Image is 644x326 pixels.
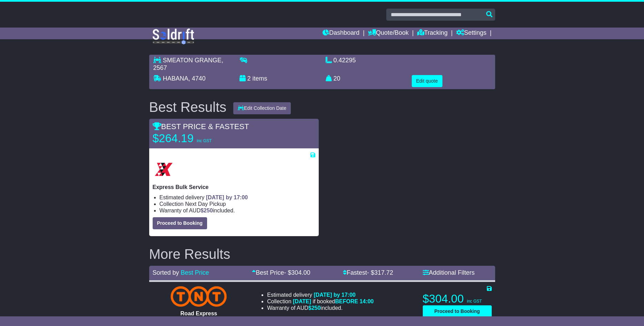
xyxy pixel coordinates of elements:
[160,207,315,214] li: Warranty of AUD included.
[153,158,175,180] img: Border Express: Express Bulk Service
[323,28,359,39] a: Dashboard
[206,194,248,200] span: [DATE] by 17:00
[163,75,188,82] span: HABANA
[267,305,374,311] li: Warranty of AUD included.
[146,99,230,115] div: Best Results
[160,201,315,207] li: Collection
[181,311,217,316] span: Road Express
[335,298,358,304] span: BEFORE
[417,28,448,39] a: Tracking
[334,57,356,64] span: 0.42295
[149,246,495,262] h2: More Results
[185,201,226,207] span: Next Day Pickup
[374,269,393,276] span: 317.72
[153,57,223,71] span: , 2567
[360,298,374,304] span: 14:00
[423,292,492,306] p: $304.00
[267,292,374,298] li: Estimated delivery
[181,269,209,276] a: Best Price
[188,75,206,82] span: , 4740
[163,57,222,64] span: SMEATON GRANGE
[423,305,492,317] button: Proceed to Booking
[314,292,356,298] span: [DATE] by 17:00
[456,28,487,39] a: Settings
[284,269,310,276] span: - $
[293,298,374,304] span: if booked
[423,269,475,276] a: Additional Filters
[308,305,321,311] span: $
[252,269,310,276] a: Best Price- $304.00
[291,269,310,276] span: 304.00
[153,122,249,131] span: BEST PRICE & FASTEST
[368,28,409,39] a: Quote/Book
[204,208,213,213] span: 250
[311,305,321,311] span: 250
[412,75,442,87] button: Edit quote
[367,269,393,276] span: - $
[160,194,315,201] li: Estimated delivery
[253,75,267,82] span: items
[343,269,393,276] a: Fastest- $317.72
[197,138,212,143] span: inc GST
[267,298,374,305] li: Collection
[153,269,179,276] span: Sorted by
[334,75,340,82] span: 20
[153,132,239,145] p: $264.19
[293,298,311,304] span: [DATE]
[247,75,251,82] span: 2
[201,208,213,213] span: $
[171,286,227,307] img: TNT Domestic: Road Express
[153,184,315,190] p: Express Bulk Service
[153,217,207,229] button: Proceed to Booking
[467,299,482,304] span: inc GST
[233,102,291,114] button: Edit Collection Date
